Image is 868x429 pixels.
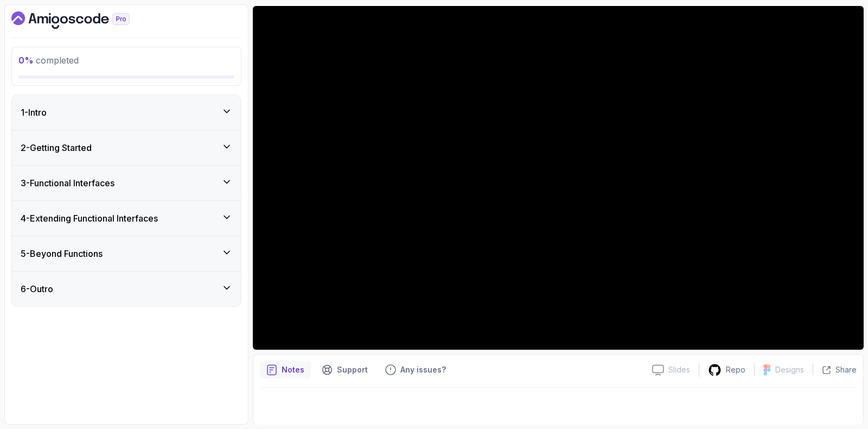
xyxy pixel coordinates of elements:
a: Repo [699,363,754,377]
a: Dashboard [11,11,155,29]
iframe: To enrich screen reader interactions, please activate Accessibility in Grammarly extension settings [253,6,864,350]
h3: 5 - Beyond Functions [21,247,103,260]
span: 0 % [18,55,34,66]
button: 4-Extending Functional Interfaces [12,201,241,236]
p: Repo [726,364,745,375]
h3: 3 - Functional Interfaces [21,176,114,190]
button: Support button [315,361,374,378]
span: completed [18,55,79,66]
button: 2-Getting Started [12,130,241,165]
h3: 6 - Outro [21,282,53,295]
p: Any issues? [400,364,446,375]
p: Slides [668,364,690,375]
h3: 1 - Intro [21,106,47,119]
button: notes button [260,361,311,378]
button: 5-Beyond Functions [12,236,241,271]
h3: 4 - Extending Functional Interfaces [21,212,158,225]
h3: 2 - Getting Started [21,141,92,154]
p: Designs [775,364,804,375]
button: 3-Functional Interfaces [12,166,241,200]
button: Share [813,364,857,375]
p: Support [337,364,368,375]
button: 1-Intro [12,95,241,130]
button: 6-Outro [12,272,241,306]
p: Share [835,364,857,375]
button: Feedback button [379,361,452,378]
p: Notes [282,364,304,375]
